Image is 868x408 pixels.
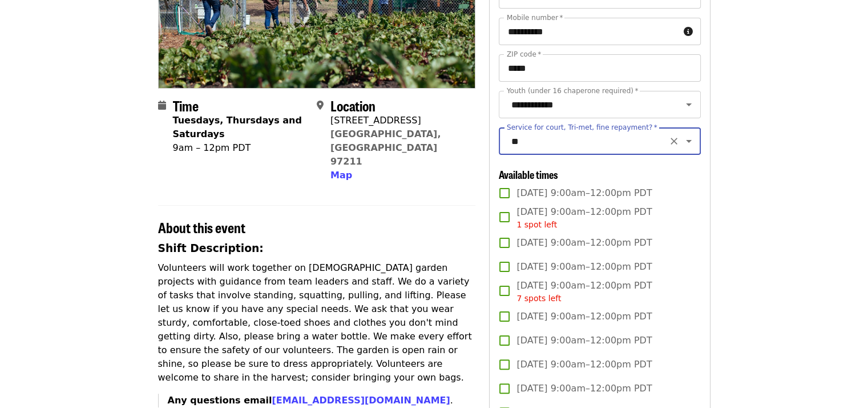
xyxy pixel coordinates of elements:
[330,114,466,127] div: [STREET_ADDRESS]
[516,220,557,229] span: 1 spot left
[516,260,652,274] span: [DATE] 9:00am–12:00pm PDT
[681,133,697,149] button: Open
[516,334,652,347] span: [DATE] 9:00am–12:00pm PDT
[681,97,697,113] button: Open
[499,54,700,82] input: ZIP code
[666,133,682,149] button: Clear
[158,217,245,237] span: About this event
[173,115,302,139] strong: Tuesdays, Thursdays and Saturdays
[684,26,693,37] i: circle-info icon
[330,95,376,115] span: Location
[516,236,652,250] span: [DATE] 9:00am–12:00pm PDT
[516,294,561,303] span: 7 spots left
[507,14,563,21] label: Mobile number
[516,310,652,323] span: [DATE] 9:00am–12:00pm PDT
[158,100,166,111] i: calendar icon
[168,394,476,407] p: .
[317,100,324,111] i: map-marker-alt icon
[516,186,652,200] span: [DATE] 9:00am–12:00pm PDT
[330,169,352,182] button: Map
[516,279,652,305] span: [DATE] 9:00am–12:00pm PDT
[507,51,541,58] label: ZIP code
[330,129,441,167] a: [GEOGRAPHIC_DATA], [GEOGRAPHIC_DATA] 97211
[173,141,308,155] div: 9am – 12pm PDT
[168,395,450,406] strong: Any questions email
[507,124,657,131] label: Service for court, Tri-met, fine repayment?
[499,18,679,45] input: Mobile number
[499,167,558,182] span: Available times
[516,205,652,231] span: [DATE] 9:00am–12:00pm PDT
[272,395,450,406] a: [EMAIL_ADDRESS][DOMAIN_NAME]
[330,170,352,181] span: Map
[173,95,199,115] span: Time
[158,261,476,385] p: Volunteers will work together on [DEMOGRAPHIC_DATA] garden projects with guidance from team leade...
[516,382,652,395] span: [DATE] 9:00am–12:00pm PDT
[507,87,638,94] label: Youth (under 16 chaperone required)
[158,242,264,254] strong: Shift Description:
[516,358,652,371] span: [DATE] 9:00am–12:00pm PDT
